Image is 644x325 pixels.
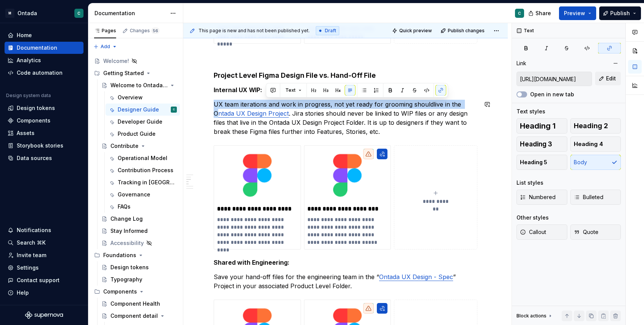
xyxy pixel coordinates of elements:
label: Open in new tab [530,91,574,98]
button: Search ⌘K [5,237,83,249]
span: Bulleted [574,193,603,201]
span: Heading 3 [520,140,552,148]
img: ea9ec0e5-e9c4-421f-92d7-517bf45eea7f.png [307,149,388,202]
div: Stay Informed [110,227,148,235]
a: Code automation [5,67,83,79]
div: Code automation [17,69,63,77]
button: Heading 2 [570,118,621,133]
div: Ontada [17,9,37,17]
div: Developer Guide [118,118,162,126]
button: Edit [595,72,621,85]
div: Settings [17,264,39,272]
div: Contribution Process [118,166,173,174]
a: Home [5,29,83,41]
div: Components [103,288,137,295]
a: Operational Model [105,152,180,164]
div: Invite team [17,251,46,259]
button: Quote [570,225,621,240]
div: Other styles [516,214,549,221]
div: Governance [118,191,150,198]
a: Documentation [5,42,83,54]
a: Components [5,115,83,127]
div: Components [91,286,180,298]
span: Quick preview [399,28,432,34]
button: Help [5,287,83,299]
a: Component Health [98,298,180,310]
div: FAQs [118,203,131,210]
div: Product Guide [118,130,156,138]
span: Preview [564,9,585,17]
div: Getting Started [103,69,144,77]
span: Publish changes [448,28,485,34]
div: Pages [94,28,116,34]
div: Welcome! [103,57,129,65]
div: Notifications [17,226,51,234]
a: Data sources [5,152,83,164]
button: Heading 4 [570,137,621,152]
div: Storybook stories [17,142,63,149]
p: UX team iterations and work in progress, not yet ready for grooming shouldlive in the O . Jira st... [214,100,477,136]
div: Foundations [91,249,180,261]
a: Design tokens [98,261,180,273]
span: Publish [610,9,630,17]
div: Foundations [103,251,136,259]
div: Overview [118,94,143,101]
a: Welcome! [91,55,180,67]
a: Designer GuideC [105,104,180,116]
button: Text [282,85,305,96]
div: Design tokens [17,104,55,112]
a: Analytics [5,54,83,66]
div: Search ⌘K [17,239,46,246]
div: Typography [110,276,142,283]
div: Welcome to Ontada Design System [110,82,168,89]
div: Text styles [516,108,545,115]
img: e709efab-7a83-45b2-aa6b-72474587c21d.png [217,149,298,202]
div: Component detail [110,312,158,320]
div: Changes [130,28,159,34]
a: Component detail [98,310,180,322]
div: Block actions [516,311,553,321]
h5: Shared with Engineering: [214,259,477,266]
button: Publish [599,6,641,20]
div: Component Health [110,300,160,308]
a: Contribution Process [105,164,180,176]
a: Typography [98,273,180,286]
a: Stay Informed [98,225,180,237]
div: Contact support [17,276,60,284]
a: Storybook stories [5,140,83,152]
div: Help [17,289,29,297]
div: Design tokens [110,264,149,271]
button: Numbered [516,190,567,205]
button: Contact support [5,274,83,286]
div: Designer Guide [118,106,159,113]
div: Documentation [17,44,57,52]
button: Quick preview [390,25,435,36]
div: Home [17,31,32,39]
a: Settings [5,262,83,274]
button: Heading 3 [516,137,567,152]
a: Invite team [5,249,83,261]
span: Text [285,87,296,93]
strong: Project Level Figma Design File vs. Hand-Off File [214,71,376,79]
div: Design system data [6,93,51,99]
span: Heading 1 [520,122,556,130]
div: Getting Started [91,67,180,79]
button: Publish changes [438,25,488,36]
span: Heading 2 [574,122,608,130]
span: Add [101,44,110,50]
div: Components [17,117,50,124]
a: Developer Guide [105,116,180,128]
span: Edit [606,75,616,82]
a: Product Guide [105,128,180,140]
span: Callout [520,228,546,236]
div: Documentation [94,9,166,17]
button: Bulleted [570,190,621,205]
a: Assets [5,127,83,139]
div: Block actions [516,313,546,319]
div: Link [516,60,526,67]
div: Tracking in [GEOGRAPHIC_DATA] [118,179,175,186]
div: List styles [516,179,543,187]
div: Data sources [17,154,52,162]
svg: Supernova Logo [25,311,63,319]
